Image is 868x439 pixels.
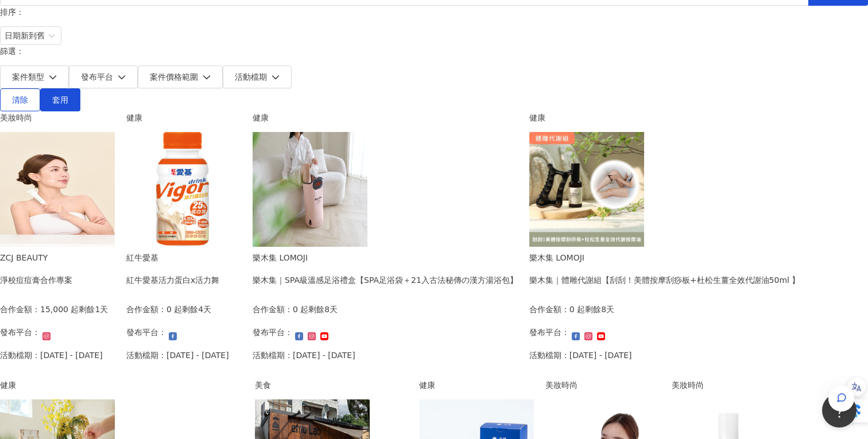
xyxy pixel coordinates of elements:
[253,274,518,286] div: 樂木集｜SPA級溫感足浴禮盒【SPA足浴袋＋21入古法秘傳の漢方湯浴包】
[569,303,585,316] p: 0 起
[529,326,569,339] p: 發布平台：
[529,349,632,362] p: 活動檔期：[DATE] - [DATE]
[529,251,800,264] div: 樂木集 LOMOJI
[166,303,182,316] p: 0 起
[253,251,518,264] div: 樂木集 LOMOJI
[81,72,113,81] span: 發布平台
[12,72,44,81] span: 案件類型
[253,303,293,316] p: 合作金額：
[308,303,338,316] p: 剩餘8天
[293,303,308,316] p: 0 起
[12,95,28,104] span: 清除
[253,326,293,339] p: 發布平台：
[253,349,355,362] p: 活動檔期：[DATE] - [DATE]
[52,95,68,104] span: 套用
[79,303,108,316] p: 剩餘1天
[150,72,198,81] span: 案件價格範圍
[126,132,241,247] img: 活力蛋白配方營養素
[529,132,644,247] img: 體雕代謝組【刮刮！美體按摩刮痧板+杜松生薑全效代謝油50ml 】
[223,65,292,88] button: 活動檔期
[126,274,219,286] div: 紅牛愛基活力蛋白x活力舞
[822,393,857,428] iframe: Help Scout Beacon - Open
[529,111,800,124] div: 健康
[126,111,241,124] div: 健康
[529,274,800,286] div: 樂木集｜體雕代謝組【刮刮！美體按摩刮痧板+杜松生薑全效代謝油50ml 】
[529,303,569,316] p: 合作金額：
[69,65,138,88] button: 發布平台
[182,303,211,316] p: 剩餘4天
[585,303,614,316] p: 剩餘8天
[253,132,367,247] img: SPA級溫感足浴禮盒【SPA足浴袋＋21入古法秘傳の漢方湯浴包】
[40,88,80,111] button: 套用
[126,251,219,264] div: 紅牛愛基
[138,65,223,88] button: 案件價格範圍
[126,349,229,362] p: 活動檔期：[DATE] - [DATE]
[5,27,57,44] span: 日期新到舊
[235,72,267,81] span: 活動檔期
[253,111,518,124] div: 健康
[126,303,166,316] p: 合作金額：
[40,303,79,316] p: 15,000 起
[126,326,166,339] p: 發布平台：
